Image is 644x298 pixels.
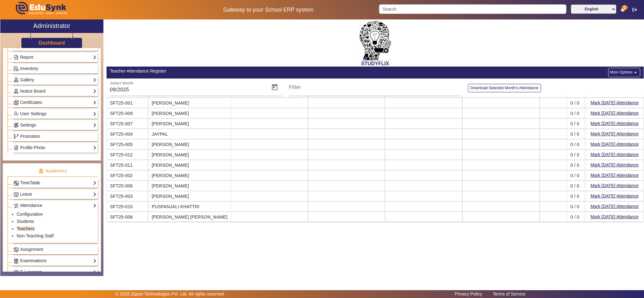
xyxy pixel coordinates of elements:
[490,290,529,298] a: Terms of Service
[567,118,584,129] mat-cell: 0 / 0
[0,19,103,33] a: Administrator
[567,201,584,212] mat-cell: 0 / 0
[360,21,391,61] img: 2da83ddf-6089-4dce-a9e2-416746467bdd
[107,160,148,170] mat-cell: SFT25-011
[567,108,584,118] mat-cell: 0 / 0
[148,98,231,108] mat-cell: [PERSON_NAME]
[20,134,40,139] span: Promotion
[590,182,639,190] button: Mark [DATE] Attendance
[107,201,148,212] mat-cell: SFT25-010
[107,191,148,201] mat-cell: SFT25-003
[107,118,148,129] mat-cell: SFT25-007
[608,68,640,77] button: More Options
[14,246,96,253] a: Assignment
[379,4,566,14] input: Search
[38,40,65,46] a: Dashboard
[567,160,584,170] mat-cell: 0 / 0
[267,80,282,95] button: Open calendar
[33,22,70,30] h2: Administrator
[289,84,301,90] mat-label: Filter
[567,191,584,201] mat-cell: 0 / 0
[567,212,584,222] mat-cell: 0 / 0
[17,226,35,231] a: Teachers
[590,151,639,159] button: Mark [DATE] Attendance
[107,98,148,108] mat-cell: SFT25-001
[107,108,148,118] mat-cell: SFT25-009
[148,201,231,212] mat-cell: PUSPANJALI KHATTRI
[590,161,639,169] button: Mark [DATE] Attendance
[468,84,541,92] button: Download Selected Month's Attendance
[567,139,584,149] mat-cell: 0 / 0
[14,133,96,140] a: Promotion
[14,247,19,252] img: Assignments.png
[452,290,485,298] a: Privacy Policy
[590,171,639,179] button: Mark [DATE] Attendance
[107,181,148,191] mat-cell: SFT25-006
[17,212,43,217] a: Configuration
[20,247,43,252] span: Assignment
[107,149,148,160] mat-cell: SFT25-012
[590,130,639,138] button: Mark [DATE] Attendance
[567,129,584,139] mat-cell: 0 / 0
[567,149,584,160] mat-cell: 0 / 0
[590,140,639,148] button: Mark [DATE] Attendance
[148,149,231,160] mat-cell: [PERSON_NAME]
[164,7,372,13] h5: Gateway to your School ERP system
[110,68,372,74] div: Teacher Attendance Register
[20,66,38,71] span: Inventory
[567,181,584,191] mat-cell: 0 / 0
[110,81,134,85] mat-label: Select Month
[567,98,584,108] mat-cell: 0 / 0
[17,219,34,224] a: Students
[148,160,231,170] mat-cell: [PERSON_NAME]
[115,291,225,297] p: © 2025 Zipper Technologies Pvt. Ltd. All rights reserved.
[148,191,231,201] mat-cell: [PERSON_NAME]
[590,192,639,200] button: Mark [DATE] Attendance
[590,203,639,210] button: Mark [DATE] Attendance
[632,69,639,76] mat-icon: arrow_drop_down
[148,212,231,222] mat-cell: [PERSON_NAME] [PERSON_NAME]
[107,129,148,139] mat-cell: SFT25-004
[148,129,231,139] mat-cell: JAYPAL
[567,170,584,181] mat-cell: 0 / 0
[38,168,44,174] img: academic.png
[148,170,231,181] mat-cell: [PERSON_NAME]
[39,40,65,46] h3: Dashboard
[590,213,639,221] button: Mark [DATE] Attendance
[590,109,639,117] button: Mark [DATE] Attendance
[590,99,639,107] button: Mark [DATE] Attendance
[148,139,231,149] mat-cell: [PERSON_NAME]
[14,66,19,71] img: Inventory.png
[17,233,54,238] a: Non Teaching Staff
[107,212,148,222] mat-cell: SFT25-008
[107,170,148,181] mat-cell: SFT25-002
[622,5,628,10] span: 1
[14,134,19,139] img: Branchoperations.png
[14,65,96,72] a: Inventory
[148,181,231,191] mat-cell: [PERSON_NAME]
[8,168,98,174] p: Academics
[148,108,231,118] mat-cell: [PERSON_NAME]
[590,120,639,127] button: Mark [DATE] Attendance
[107,61,644,67] h2: STUDYFLIX
[148,118,231,129] mat-cell: [PERSON_NAME]
[107,139,148,149] mat-cell: SFT25-005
